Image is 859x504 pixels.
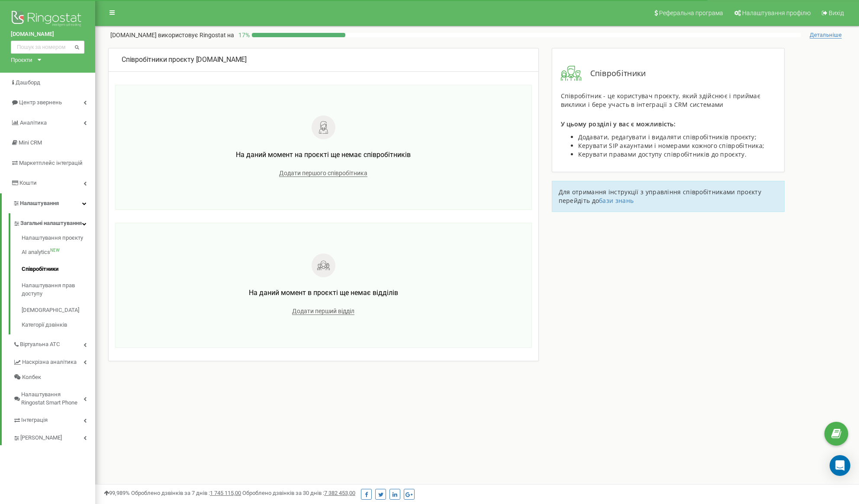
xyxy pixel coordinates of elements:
[742,10,811,16] span: Налаштування профілю
[578,150,746,158] span: Керувати правами доступу співробітників до проєкту.
[578,133,757,141] span: Додавати, редагувати і видаляти співробітників проєкту;
[829,10,844,16] span: Вихід
[810,32,842,39] span: Детальніше
[582,68,646,79] span: Співробітники
[22,319,95,329] a: Категорії дзвінків
[11,56,32,64] div: Проєкти
[22,277,95,302] a: Налаштування прав доступу
[13,213,95,231] a: Загальні налаштування
[13,352,95,370] a: Наскрізна аналітика
[578,141,765,150] span: Керувати SIP акаунтами і номерами кожного співробітника;
[104,490,130,496] span: 99,989%
[19,180,37,186] span: Кошти
[13,410,95,428] a: Інтеграція
[249,289,398,297] span: На даний момент в проєкті ще немає відділів
[236,151,411,159] span: На даний момент на проєкті ще немає співробітників
[122,55,194,64] span: Співробітники проєкту
[21,391,84,407] span: Налаштування Ringostat Smart Phone
[234,31,252,39] p: 17 %
[20,219,82,228] span: Загальні налаштування
[11,30,84,39] a: [DOMAIN_NAME]
[279,170,367,177] span: Додати першого співробітника
[19,139,42,146] span: Mini CRM
[16,79,40,86] span: Дашборд
[561,120,676,128] span: У цьому розділі у вас є можливість:
[19,99,62,106] span: Центр звернень
[22,244,95,261] a: AI analyticsNEW
[22,302,95,319] a: [DEMOGRAPHIC_DATA]
[20,200,59,206] span: Налаштування
[13,428,95,446] a: [PERSON_NAME]
[11,9,84,30] img: Ringostat logo
[22,358,77,366] span: Наскрізна аналітика
[13,334,95,352] a: Віртуальна АТС
[561,92,760,109] span: Співробітник - це користувач проєкту, який здійснює і приймає виклики і бере участь в інтеграції ...
[122,55,525,65] div: [DOMAIN_NAME]
[659,10,723,16] span: Реферальна програма
[210,490,241,496] u: 1 745 115,00
[158,32,234,39] span: використовує Ringostat на
[599,196,634,205] a: бази знань
[11,41,84,54] input: Пошук за номером
[22,261,95,278] a: Співробітники
[131,490,241,496] span: Оброблено дзвінків за 7 днів :
[559,188,761,205] span: Для отримання інструкції з управління співробітниками проєкту перейдіть до
[292,308,354,315] span: Додати перший відділ
[2,193,95,214] a: Налаштування
[13,385,95,410] a: Налаштування Ringostat Smart Phone
[21,416,48,424] span: Інтеграція
[20,434,62,442] span: [PERSON_NAME]
[13,370,95,385] a: Колбек
[324,490,355,496] u: 7 382 453,00
[22,234,95,244] a: Налаштування проєкту
[22,373,41,382] span: Колбек
[20,119,47,126] span: Аналiтика
[19,160,83,166] span: Маркетплейс інтеграцій
[110,31,234,39] p: [DOMAIN_NAME]
[830,455,850,476] div: Open Intercom Messenger
[242,490,355,496] span: Оброблено дзвінків за 30 днів :
[20,340,60,349] span: Віртуальна АТС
